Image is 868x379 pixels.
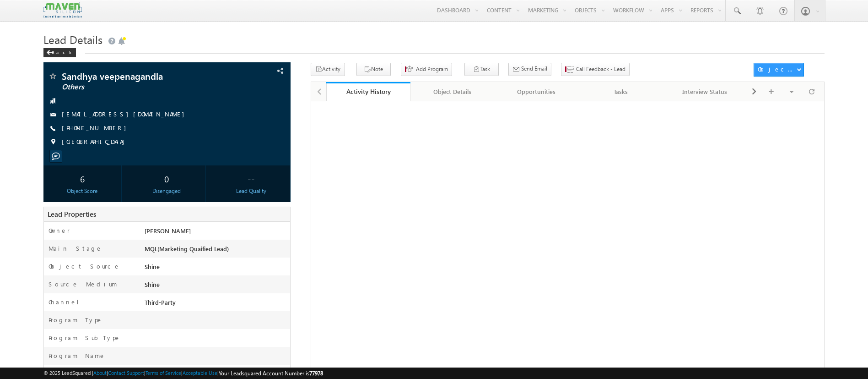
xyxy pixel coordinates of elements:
[93,370,107,376] a: About
[754,63,804,77] button: Object Actions
[43,32,102,47] span: Lead Details
[311,63,345,76] button: Activity
[62,124,131,133] span: [PHONE_NUMBER]
[215,187,288,195] div: Lead Quality
[215,170,288,187] div: --
[49,334,121,342] label: Program SubType
[130,187,203,195] div: Disengaged
[43,48,81,55] a: Back
[146,370,181,376] a: Terms of Service
[356,63,391,76] button: Note
[586,86,655,97] div: Tasks
[561,63,630,76] button: Call Feedback - Lead
[62,110,189,118] a: [EMAIL_ADDRESS][DOMAIN_NAME]
[46,170,119,187] div: 6
[416,65,448,73] span: Add Program
[62,71,216,81] span: Sandhya veepenagandla
[49,280,117,288] label: Source Medium
[43,369,323,378] span: © 2025 LeadSquared | | | | |
[43,2,82,18] img: Custom Logo
[48,209,96,219] span: Lead Properties
[401,63,452,76] button: Add Program
[333,87,404,96] div: Activity History
[183,370,217,376] a: Acceptable Use
[142,262,290,275] div: Shine
[663,82,747,101] a: Interview Status
[62,137,129,147] span: [GEOGRAPHIC_DATA]
[464,63,499,76] button: Task
[49,316,103,324] label: Program Type
[49,244,102,253] label: Main Stage
[49,226,70,235] label: Owner
[758,65,797,73] div: Object Actions
[142,280,290,293] div: Shine
[502,86,571,97] div: Opportunities
[62,82,216,92] span: Others
[108,370,144,376] a: Contact Support
[410,82,495,101] a: Object Details
[145,227,191,235] span: [PERSON_NAME]
[46,187,119,195] div: Object Score
[309,370,323,377] span: 77978
[142,298,290,311] div: Third-Party
[579,82,663,101] a: Tasks
[326,82,410,101] a: Activity History
[43,48,76,57] div: Back
[495,82,579,101] a: Opportunities
[49,298,86,306] label: Channel
[418,86,486,97] div: Object Details
[576,65,625,73] span: Call Feedback - Lead
[219,370,323,377] span: Your Leadsquared Account Number is
[670,86,739,97] div: Interview Status
[521,65,547,73] span: Send Email
[49,352,106,360] label: Program Name
[142,244,290,257] div: MQL(Marketing Quaified Lead)
[49,262,120,270] label: Object Source
[508,63,551,76] button: Send Email
[130,170,203,187] div: 0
